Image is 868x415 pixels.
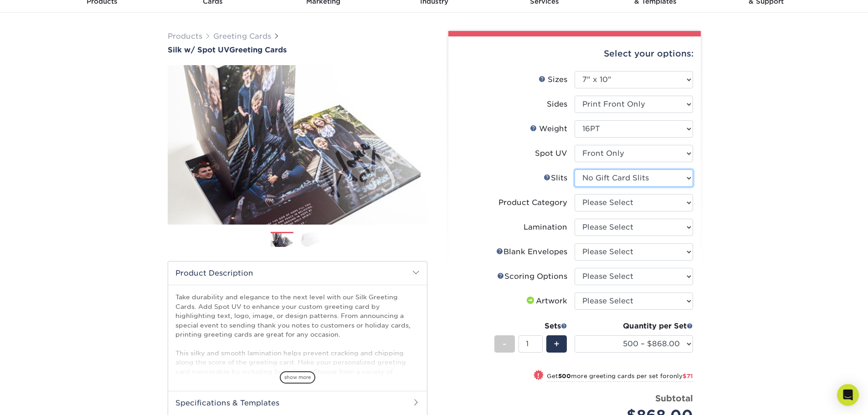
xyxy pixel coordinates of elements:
[498,197,567,208] div: Product Category
[168,391,427,415] h2: Specifications & Templates
[525,296,567,307] div: Artwork
[496,246,567,257] div: Blank Envelopes
[547,373,693,382] small: Get more greeting cards per set for
[301,232,324,246] img: Greeting Cards 02
[168,46,427,54] h1: Greeting Cards
[575,321,693,332] div: Quantity per Set
[655,393,693,403] strong: Subtotal
[539,74,567,85] div: Sizes
[669,373,693,379] span: only
[213,32,271,41] a: Greeting Cards
[280,371,315,384] span: show more
[683,373,693,379] span: $71
[168,46,427,54] a: Silk w/ Spot UVGreeting Cards
[497,271,567,282] div: Scoring Options
[537,371,539,380] span: !
[503,337,507,351] span: -
[168,261,427,285] h2: Product Description
[530,123,567,134] div: Weight
[558,373,571,379] strong: 500
[168,46,229,54] span: Silk w/ Spot UV
[524,222,567,233] div: Lamination
[554,337,560,351] span: +
[535,148,567,159] div: Spot UV
[544,173,567,184] div: Slits
[837,384,859,406] div: Open Intercom Messenger
[494,321,567,332] div: Sets
[168,55,427,235] img: Silk w/ Spot UV 01
[456,36,693,71] div: Select your options:
[271,232,293,248] img: Greeting Cards 01
[168,32,202,41] a: Products
[547,99,567,110] div: Sides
